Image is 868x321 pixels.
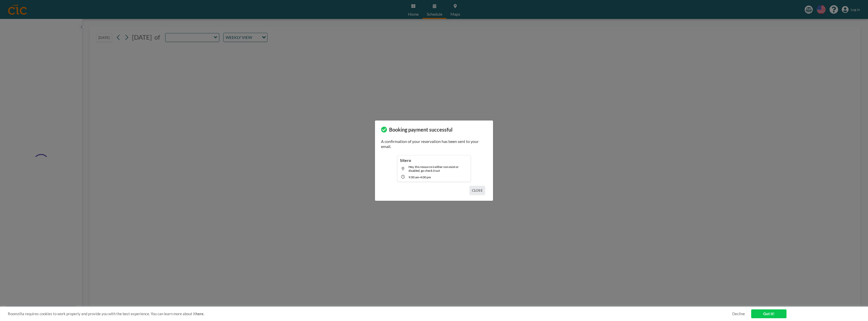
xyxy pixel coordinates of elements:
span: Roomzilla requires cookies to work properly and provide you with the best experience. You can lea... [8,311,732,316]
button: CLOSE [470,186,485,195]
a: Decline [732,311,745,316]
h3: Booking payment successful [389,127,452,133]
span: 9:00 AM [409,175,419,179]
a: here. [196,311,204,316]
span: Hey, this resource is either non exist or disabled, go check it out [409,165,459,172]
span: - [419,175,420,179]
p: A confirmation of your reservation has been sent to your email. [381,139,487,149]
h4: Sitero [400,158,411,163]
a: Got it! [751,309,786,318]
span: 4:00 PM [420,175,431,179]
